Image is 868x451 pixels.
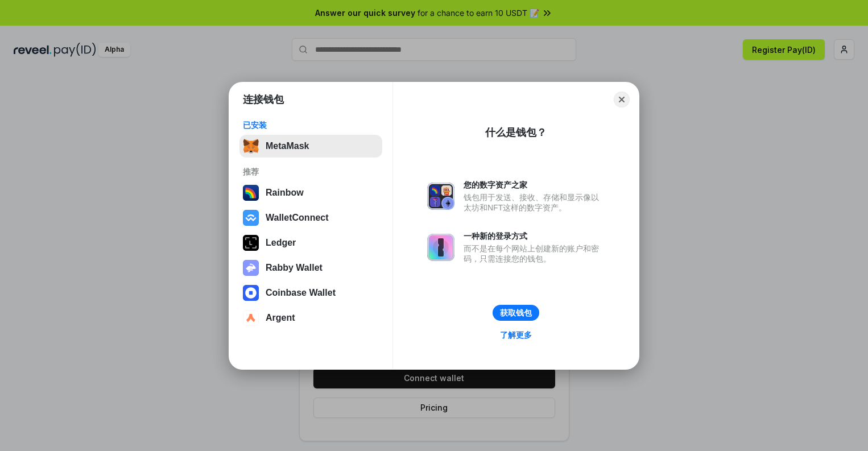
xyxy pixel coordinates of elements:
img: svg+xml,%3Csvg%20xmlns%3D%22http%3A%2F%2Fwww.w3.org%2F2000%2Fsvg%22%20width%3D%2228%22%20height%3... [243,235,259,251]
button: 获取钱包 [493,305,539,321]
img: svg+xml,%3Csvg%20width%3D%22120%22%20height%3D%22120%22%20viewBox%3D%220%200%20120%20120%22%20fil... [243,185,259,201]
img: svg+xml,%3Csvg%20xmlns%3D%22http%3A%2F%2Fwww.w3.org%2F2000%2Fsvg%22%20fill%3D%22none%22%20viewBox... [243,260,259,276]
button: Rainbow [239,181,382,204]
img: svg+xml,%3Csvg%20xmlns%3D%22http%3A%2F%2Fwww.w3.org%2F2000%2Fsvg%22%20fill%3D%22none%22%20viewBox... [427,183,454,210]
div: 推荐 [243,167,379,177]
button: Coinbase Wallet [239,282,382,304]
div: 钱包用于发送、接收、存储和显示像以太坊和NFT这样的数字资产。 [464,192,605,213]
button: Argent [239,307,382,329]
div: Argent [266,313,295,323]
button: Close [614,92,630,107]
button: MetaMask [239,135,382,158]
div: Ledger [266,238,296,248]
div: WalletConnect [266,213,329,223]
div: 什么是钱包？ [485,126,547,139]
img: svg+xml,%3Csvg%20fill%3D%22none%22%20height%3D%2233%22%20viewBox%3D%220%200%2035%2033%22%20width%... [243,138,259,154]
img: svg+xml,%3Csvg%20width%3D%2228%22%20height%3D%2228%22%20viewBox%3D%220%200%2028%2028%22%20fill%3D... [243,210,259,226]
div: 一种新的登录方式 [464,231,605,241]
div: 已安装 [243,120,379,130]
a: 了解更多 [493,328,539,342]
img: svg+xml,%3Csvg%20width%3D%2228%22%20height%3D%2228%22%20viewBox%3D%220%200%2028%2028%22%20fill%3D... [243,310,259,326]
div: 您的数字资产之家 [464,180,605,190]
button: Ledger [239,231,382,254]
img: svg+xml,%3Csvg%20width%3D%2228%22%20height%3D%2228%22%20viewBox%3D%220%200%2028%2028%22%20fill%3D... [243,285,259,301]
div: 了解更多 [500,330,532,340]
div: Rabby Wallet [266,263,323,273]
div: MetaMask [266,141,309,151]
div: Rainbow [266,188,304,198]
div: 而不是在每个网站上创建新的账户和密码，只需连接您的钱包。 [464,243,605,264]
div: Coinbase Wallet [266,288,336,298]
button: WalletConnect [239,206,382,229]
button: Rabby Wallet [239,256,382,279]
img: svg+xml,%3Csvg%20xmlns%3D%22http%3A%2F%2Fwww.w3.org%2F2000%2Fsvg%22%20fill%3D%22none%22%20viewBox... [427,234,454,261]
h1: 连接钱包 [243,93,284,106]
div: 获取钱包 [500,308,532,318]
